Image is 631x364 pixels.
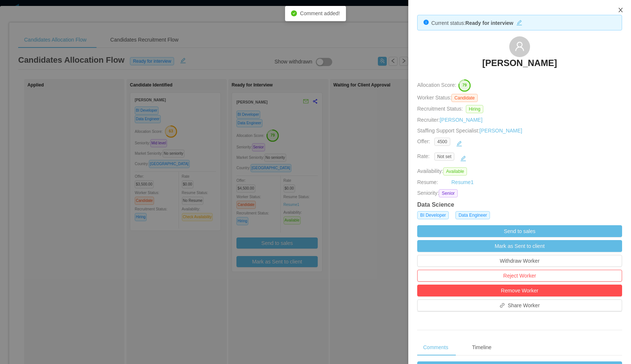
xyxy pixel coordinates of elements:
[451,94,478,102] span: Candidate
[417,299,622,311] button: icon: linkShare Worker
[300,10,340,16] span: Comment added!
[443,167,467,176] span: Available
[291,10,297,16] i: icon: check-circle
[424,20,429,25] i: icon: info-circle
[417,95,451,101] span: Worker Status:
[417,240,622,252] button: Mark as Sent to client
[453,138,465,150] button: icon: edit
[618,7,624,13] i: icon: close
[434,138,450,146] span: 4500
[462,83,467,88] text: 79
[417,201,454,208] strong: Data Science
[457,153,469,164] button: icon: edit
[417,82,456,88] span: Allocation Score:
[431,20,465,26] span: Current status:
[455,211,490,219] span: Data Engineer
[465,20,513,26] strong: Ready for interview
[480,128,522,134] a: [PERSON_NAME]
[439,189,458,197] span: Senior
[417,189,439,197] span: Seniority:
[482,57,557,73] a: [PERSON_NAME]
[434,153,454,161] span: Not set
[417,211,449,219] span: BI Developer
[440,117,483,123] a: [PERSON_NAME]
[417,255,622,267] button: Withdraw Worker
[417,128,522,134] span: Staffing Support Specialist:
[513,18,525,26] button: icon: edit
[514,41,525,52] i: icon: user
[466,105,483,113] span: Hiring
[451,178,474,186] a: Resume1
[417,270,622,282] button: Reject Worker
[417,225,622,237] button: Send to sales
[417,168,470,174] span: Availability:
[417,179,438,185] span: Resume:
[456,79,471,91] button: 79
[482,57,557,69] h3: [PERSON_NAME]
[417,339,454,356] div: Comments
[466,339,497,356] div: Timeline
[417,117,483,123] span: Recruiter:
[417,285,622,296] button: Remove Worker
[417,106,463,112] span: Recruitment Status:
